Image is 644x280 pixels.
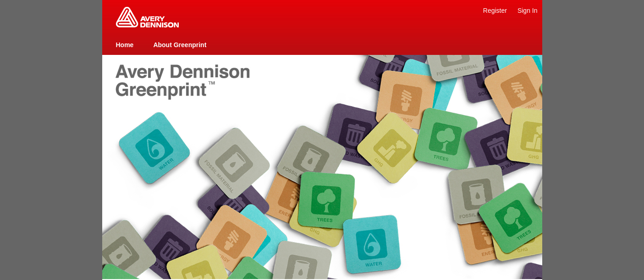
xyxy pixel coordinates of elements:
a: Greenprint [116,23,179,28]
a: Home [116,41,134,48]
a: About Greenprint [153,41,206,48]
img: Home [116,7,179,27]
a: Register [483,7,507,14]
a: Sign In [517,7,538,14]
